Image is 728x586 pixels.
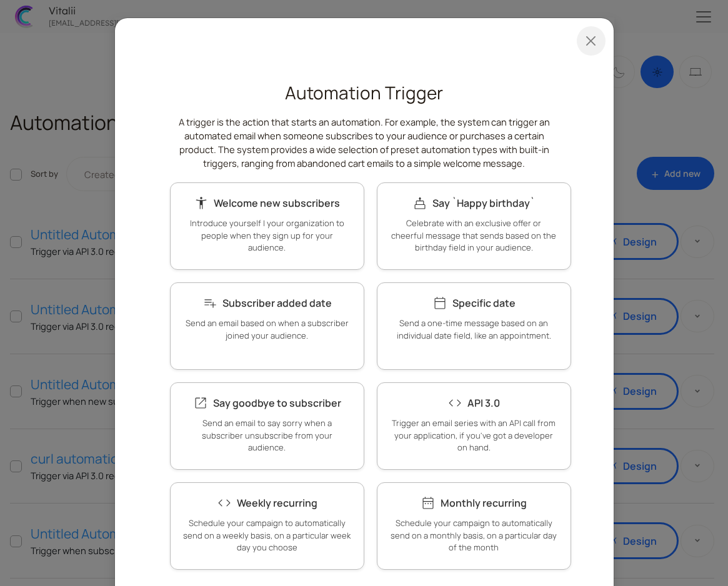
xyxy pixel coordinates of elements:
h2: Automation Trigger [170,81,559,105]
i: launch [193,395,208,410]
i: date_range [421,495,436,510]
i: calendar_today [432,295,447,310]
i: code [447,395,462,410]
a: code API 3.0 Trigger an email series with an API call from your application, if you've got a deve... [377,382,571,470]
a: cake Say `Happy birthday` Celebrate with an exclusive offer or cheerful message that sends based ... [377,182,571,270]
i: playlist_add [202,295,217,310]
a: launch Say goodbye to subscriber Send an email to say sorry when a subscriber unsubscribe from yo... [170,382,364,470]
span: Weekly recurring [237,496,317,510]
span: Monthly recurring [441,496,527,510]
a: code Weekly recurring Schedule your campaign to automatically send on a weekly basis, on a partic... [170,482,364,570]
a: date_range Monthly recurring Schedule your campaign to automatically send on a monthly basis, on ... [377,482,571,570]
a: playlist_add Subscriber added date Send an email based on when a subscriber joined your audience. [170,282,364,370]
p: Send an email to say sorry when a subscriber unsubscribe from your audience. [183,417,351,454]
span: Subscriber added date [222,296,332,310]
p: Trigger an email series with an API call from your application, if you've got a developer on hand. [390,417,558,454]
span: Say goodbye to subscriber [213,396,341,410]
span: API 3.0 [467,396,500,410]
p: A trigger is the action that starts an automation. For example, the system can trigger an automat... [170,115,559,170]
p: Schedule your campaign to automatically send on a weekly basis, on a particular week day you choose [183,517,351,554]
span: Specific date [452,296,516,310]
span: Say `Happy birthday` [432,196,535,210]
p: Introduce yourself | your organization to people when they sign up for your audience. [183,217,351,254]
a: accessibility_new Welcome new subscribers Introduce yourself | your organization to people when t... [170,182,364,270]
span: Welcome new subscribers [214,196,340,210]
i: accessibility_new [194,196,209,211]
p: Celebrate with an exclusive offer or cheerful message that sends based on the birthday field in y... [390,217,558,254]
p: Send an email based on when a subscriber joined your audience. [183,317,351,342]
p: Schedule your campaign to automatically send on a monthly basis, on a particular day of the month [390,517,558,554]
p: Send a one-time message based on an individual date field, like an appointment. [390,317,558,342]
a: calendar_today Specific date Send a one-time message based on an individual date field, like an a... [377,282,571,370]
i: cake [412,196,427,211]
button: Close [577,26,606,56]
i: code [217,495,232,510]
